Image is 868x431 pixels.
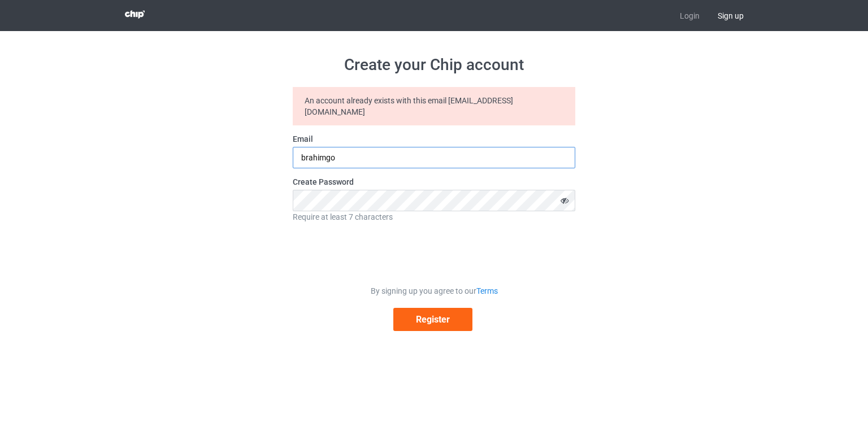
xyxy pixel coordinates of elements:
[293,285,575,297] div: By signing up you agree to our
[293,87,575,125] div: An account already exists with this email [EMAIL_ADDRESS][DOMAIN_NAME]
[348,230,520,275] iframe: reCAPTCHA
[293,133,575,145] label: Email
[125,10,145,19] img: 3d383065fc803cdd16c62507c020ddf8.png
[476,286,498,295] a: Terms
[393,308,472,331] button: Register
[293,176,575,188] label: Create Password
[293,55,575,75] h1: Create your Chip account
[293,211,575,223] div: Require at least 7 characters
